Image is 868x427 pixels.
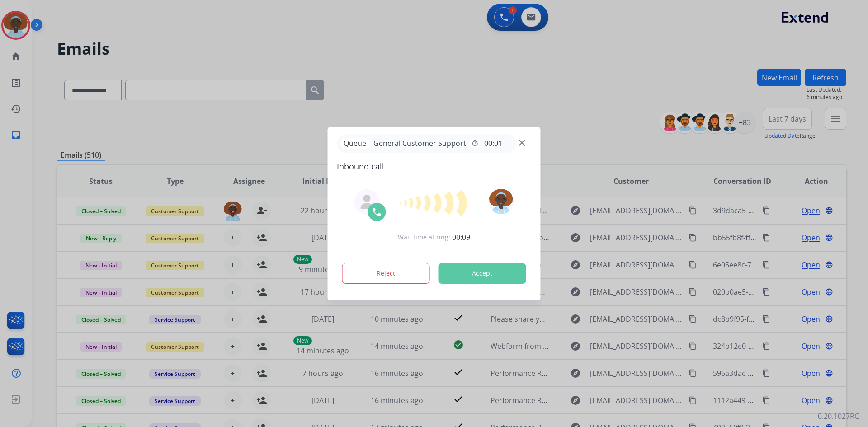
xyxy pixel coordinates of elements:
[360,195,374,209] img: agent-avatar
[472,140,479,147] mat-icon: timer
[452,232,470,243] span: 00:09
[340,138,370,149] p: Queue
[398,233,450,242] span: Wait time at ring:
[488,189,514,214] img: avatar
[818,411,859,422] p: 0.20.1027RC
[337,160,532,173] span: Inbound call
[372,206,382,217] img: call-icon
[370,138,470,149] span: General Customer Support
[342,263,430,284] button: Reject
[519,139,525,146] img: close-button
[439,263,526,284] button: Accept
[484,138,502,149] span: 00:01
